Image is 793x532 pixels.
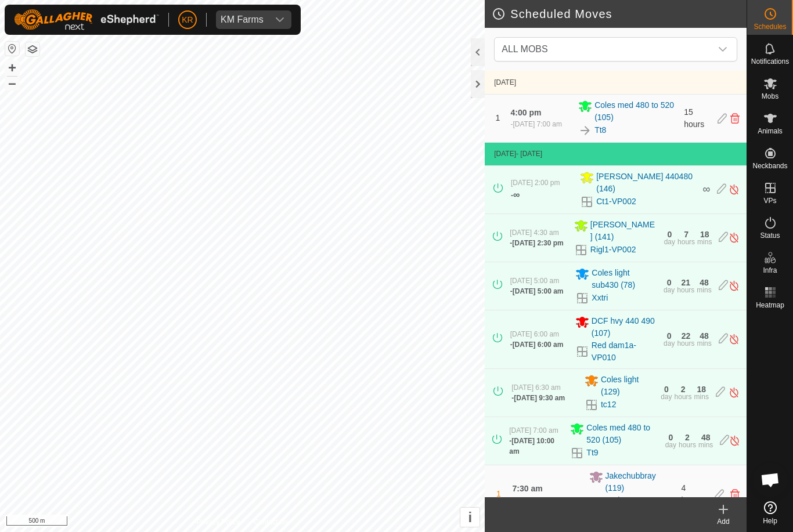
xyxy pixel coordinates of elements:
div: mins [697,340,711,347]
a: Help [747,497,793,529]
div: 48 [700,332,709,340]
div: day [661,393,672,400]
span: Infra [763,267,777,274]
div: hours [677,287,694,294]
span: Heatmap [756,302,784,309]
div: mins [697,287,711,294]
span: 7:30 am [512,484,542,493]
span: Neckbands [752,162,787,169]
span: [DATE] 11:30 am [514,496,567,504]
a: Privacy Policy [197,517,240,527]
div: hours [677,340,694,347]
span: [DATE] 4:30 am [510,229,558,237]
img: Turn off schedule move [729,435,740,447]
span: Jakechubbray (119) [605,470,675,494]
span: 4:00 pm [510,108,541,117]
div: - [511,393,565,403]
div: dropdown trigger [711,38,734,61]
div: 0 [667,230,672,238]
span: Status [760,232,780,239]
span: [DATE] 10:00 am [509,437,554,455]
a: Red dam1a-VP010 [592,339,657,364]
a: Contact Us [254,517,288,527]
div: 48 [701,433,711,441]
img: Turn off schedule move [729,231,740,244]
span: ALL MOBS [497,38,711,61]
div: 18 [700,230,709,238]
span: 1 [496,489,501,498]
button: + [5,61,19,75]
div: 7 [684,230,689,238]
img: Turn off schedule move [729,280,740,292]
span: [DATE] 9:30 am [514,394,565,402]
div: - [512,495,567,505]
div: hours [677,238,695,245]
span: Coles light (129) [601,374,654,398]
div: 48 [700,278,709,287]
span: [PERSON_NAME] (141) [590,219,657,243]
div: 22 [682,332,691,340]
div: 18 [697,385,706,393]
button: i [460,508,480,527]
span: 15 hours [684,107,704,129]
span: ∞ [702,183,710,195]
div: 0 [664,385,669,393]
span: KR [182,14,193,26]
span: ∞ [513,190,520,200]
div: - [510,286,564,296]
a: Tt9 [586,447,598,459]
div: 0 [667,332,672,340]
div: day [664,340,675,347]
div: Open chat [753,462,788,497]
img: Turn off schedule move [729,183,740,196]
a: Drain99xxxx-VP002 [605,494,675,519]
button: Map Layers [26,42,39,56]
span: [DATE] 7:00 am [509,426,558,435]
span: KM Farms [216,10,268,29]
span: ALL MOBS [502,44,547,54]
span: Animals [758,128,783,135]
div: mins [694,393,709,400]
span: VPs [763,197,776,204]
div: 0 [667,278,672,287]
img: Turn off schedule move [729,386,740,399]
div: - [510,119,561,129]
span: [DATE] 6:30 am [511,383,560,392]
div: - [511,188,520,202]
span: 4 hours [681,483,701,505]
a: Xxtri [592,292,608,304]
span: [PERSON_NAME] 440480 (146) [596,171,695,195]
span: [DATE] [494,150,516,158]
span: [DATE] [494,78,516,86]
div: 21 [682,278,691,287]
span: Mobs [762,93,778,100]
img: To [578,124,592,137]
a: Rigl1-VP002 [590,244,636,256]
h2: Scheduled Moves [492,7,747,21]
span: Notifications [751,58,789,65]
div: 0 [668,433,673,441]
span: [DATE] 2:00 pm [511,179,560,187]
span: DCF hvy 440 490 (107) [592,315,657,339]
div: day [665,441,676,448]
span: Coles med 480 to 520 (105) [594,99,677,124]
span: Help [763,517,777,524]
span: Schedules [754,23,786,30]
span: [DATE] 7:00 am [513,120,561,128]
span: [DATE] 2:30 pm [512,239,563,247]
button: Reset Map [5,42,19,56]
span: Coles med 480 to 520 (105) [586,422,658,446]
div: - [509,436,563,457]
span: [DATE] 5:00 am [510,277,559,285]
img: Turn off schedule move [729,333,740,345]
div: hours [679,441,696,448]
div: dropdown trigger [268,10,291,29]
span: Coles light sub430 (78) [592,267,657,291]
span: i [468,509,472,525]
span: [DATE] 5:00 am [513,287,564,295]
div: 2 [685,433,690,441]
a: Ct1-VP002 [596,196,636,208]
a: tc12 [601,399,616,411]
div: - [510,238,563,248]
img: Gallagher Logo [14,9,159,30]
